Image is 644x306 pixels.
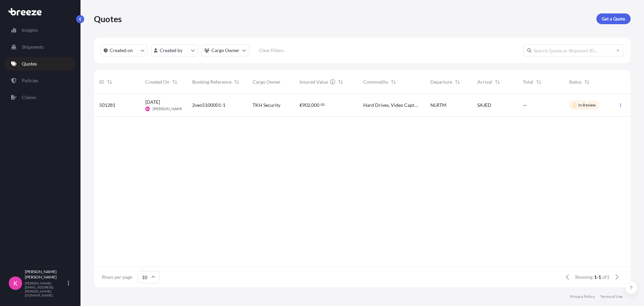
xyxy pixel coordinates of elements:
[253,45,290,56] button: Clear Filters
[160,47,182,54] p: Created by
[523,44,624,56] input: Search Quote or Shipment ID...
[99,79,104,85] span: ID
[493,78,501,86] button: Sort
[146,105,149,112] span: KK
[99,102,115,108] span: 501281
[192,79,231,85] span: Booking Reference
[363,102,420,108] span: Hard Drives, Video Capture Devices, Video Servers
[575,274,593,280] span: Showing
[211,47,239,54] p: Cargo Owner
[583,78,591,86] button: Sort
[233,78,241,86] button: Sort
[110,47,133,54] p: Created on
[106,78,114,86] button: Sort
[596,13,631,24] a: Get a Quote
[477,102,491,108] span: SAJED
[311,103,319,107] span: 000
[22,94,36,101] p: Claims
[569,79,582,85] span: Status
[22,77,38,84] p: Policies
[22,44,44,50] p: Shipments
[363,79,388,85] span: Commodity
[192,102,225,108] span: 2veo5100001-1
[523,79,533,85] span: Total
[151,44,198,56] button: createdBy Filter options
[6,40,75,54] a: Shipments
[253,79,281,85] span: Cargo Owner
[600,294,623,299] a: Terms of Use
[453,78,462,86] button: Sort
[389,78,397,86] button: Sort
[25,269,66,280] p: [PERSON_NAME] [PERSON_NAME]
[101,44,148,56] button: createdOn Filter options
[171,78,179,86] button: Sort
[602,15,625,22] p: Get a Quote
[253,102,280,108] span: TKH Security
[145,79,169,85] span: Created On
[310,103,311,107] span: ,
[336,78,344,86] button: Sort
[300,79,328,85] span: Insured Value
[6,74,75,87] a: Policies
[94,13,122,24] p: Quotes
[22,60,37,67] p: Quotes
[430,102,446,108] span: NLRTM
[102,274,132,280] span: Rows per page
[6,57,75,71] a: Quotes
[25,281,66,297] p: [PERSON_NAME][EMAIL_ADDRESS][PERSON_NAME][DOMAIN_NAME]
[6,24,75,37] a: Insights
[523,102,527,108] span: —
[321,103,325,106] span: 00
[6,91,75,104] a: Claims
[570,294,595,299] a: Privacy Policy
[300,103,302,107] span: €
[578,102,596,108] p: In Review
[477,79,492,85] span: Arrival
[602,274,609,280] span: of 1
[302,103,310,107] span: 902
[594,274,601,280] span: 1-1
[320,103,320,106] span: .
[201,44,249,56] button: cargoOwner Filter options
[259,47,284,54] p: Clear Filters
[153,106,184,112] span: [PERSON_NAME]
[13,280,17,287] span: K
[22,27,38,34] p: Insights
[430,79,452,85] span: Departure
[145,99,160,105] span: [DATE]
[535,78,543,86] button: Sort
